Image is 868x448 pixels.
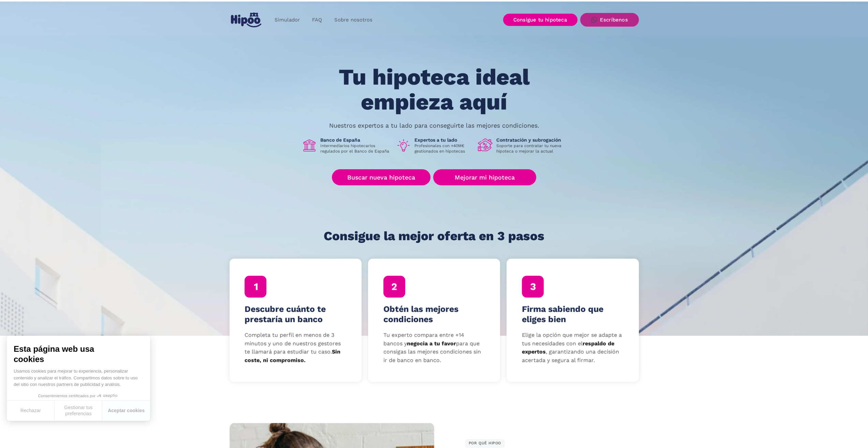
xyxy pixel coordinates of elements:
h1: Banco de España [320,137,391,143]
a: Buscar nueva hipoteca [332,169,430,185]
p: Nuestros expertos a tu lado para conseguirte las mejores condiciones. [329,123,539,128]
h4: Obtén las mejores condiciones [383,304,485,324]
p: Completa tu perfil en menos de 3 minutos y uno de nuestros gestores te llamará para estudiar tu c... [245,331,346,365]
h4: Firma sabiendo que eliges bien [522,304,623,324]
strong: Sin coste, ni compromiso. [245,348,340,363]
a: home [230,10,263,30]
p: Soporte para contratar tu nueva hipoteca o mejorar la actual [496,143,567,154]
a: Escríbenos [580,13,639,27]
strong: negocia a tu favor [407,340,456,347]
h1: Contratación y subrogación [496,137,567,143]
h4: Descubre cuánto te prestaría un banco [245,304,346,324]
p: Elige la opción que mejor se adapte a tus necesidades con el , garantizando una decisión acertada... [522,331,623,365]
div: Escríbenos [600,17,628,23]
a: Mejorar mi hipoteca [433,169,536,185]
p: Profesionales con +40M€ gestionados en hipotecas [414,143,472,154]
div: POR QUÉ HIPOO [465,439,505,448]
h1: Expertos a tu lado [414,137,472,143]
a: FAQ [306,13,328,27]
p: Tu experto compara entre +14 bancos y para que consigas las mejores condiciones sin ir de banco e... [383,331,485,365]
a: Simulador [268,13,306,27]
a: Consigue tu hipoteca [503,14,577,26]
p: Intermediarios hipotecarios regulados por el Banco de España [320,143,391,154]
a: Sobre nosotros [328,13,379,27]
h1: Tu hipoteca ideal empieza aquí [305,65,563,114]
h1: Consigue la mejor oferta en 3 pasos [324,229,544,243]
